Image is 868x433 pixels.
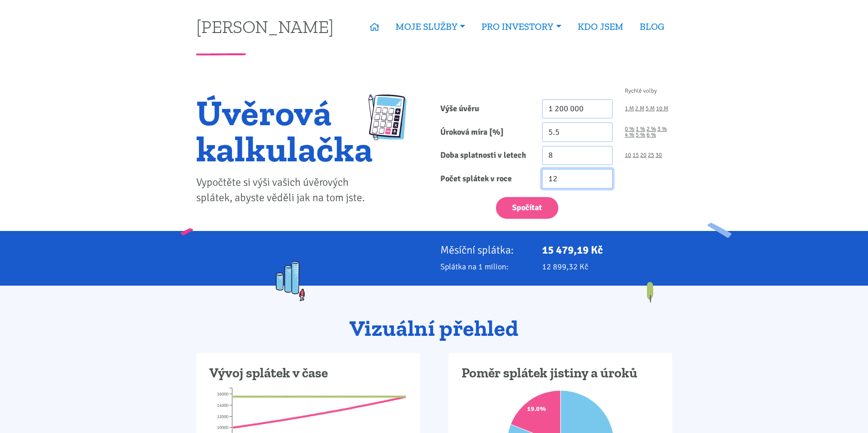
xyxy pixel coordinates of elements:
label: Výše úvěru [434,99,536,119]
tspan: 12000 [217,414,228,419]
a: 0 % [625,126,634,132]
tspan: 10000 [217,425,228,430]
a: 2 M [635,106,644,112]
h3: Poměr splátek jistiny a úroků [462,365,659,382]
label: Úroková míra [%] [434,122,536,142]
a: 5 M [646,106,655,112]
h2: Vizuální přehled [196,316,672,341]
h3: Vývoj splátek v čase [209,365,407,382]
tspan: 16000 [217,391,228,397]
p: Vypočtěte si výši vašich úvěrových splátek, abyste věděli jak na tom jste. [196,175,373,206]
a: [PERSON_NAME] [196,18,334,35]
label: Počet splátek v roce [434,169,536,188]
a: BLOG [632,16,672,37]
a: 10 [625,152,631,158]
a: 25 [648,152,654,158]
a: KDO JSEM [570,16,632,37]
a: 1 M [625,106,634,112]
p: Měsíční splátka: [440,244,530,256]
a: 2 % [646,126,656,132]
p: Splátka na 1 milion: [440,260,530,273]
p: 15 479,19 Kč [542,244,672,256]
a: 15 [632,152,639,158]
p: 12 899,32 Kč [542,260,672,273]
button: Spočítat [496,197,558,219]
a: PRO INVESTORY [473,16,569,37]
a: 3 % [657,126,667,132]
a: 10 M [656,106,668,112]
tspan: 14000 [217,403,228,408]
a: 1 % [636,126,645,132]
a: MOJE SLUŽBY [387,16,473,37]
label: Doba splatnosti v letech [434,146,536,165]
a: 4 % [625,132,634,138]
a: 20 [640,152,646,158]
a: 6 % [646,132,656,138]
a: 30 [656,152,662,158]
span: Rychlé volby [625,88,657,94]
a: 5 % [636,132,645,138]
h1: Úvěrová kalkulačka [196,94,373,167]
